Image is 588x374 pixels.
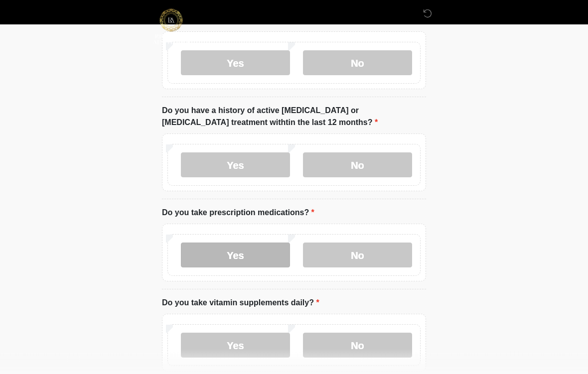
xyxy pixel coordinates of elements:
[303,153,412,178] label: No
[162,207,314,219] label: Do you take prescription medications?
[303,51,412,76] label: No
[181,243,290,268] label: Yes
[162,105,426,129] label: Do you have a history of active [MEDICAL_DATA] or [MEDICAL_DATA] treatment withtin the last 12 mo...
[303,333,412,358] label: No
[152,7,190,46] img: Richland Aesthetics Logo
[181,51,290,76] label: Yes
[181,153,290,178] label: Yes
[162,297,319,309] label: Do you take vitamin supplements daily?
[303,243,412,268] label: No
[181,333,290,358] label: Yes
